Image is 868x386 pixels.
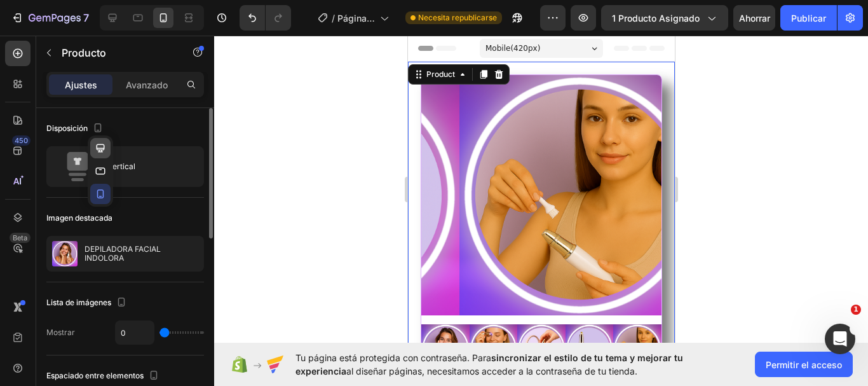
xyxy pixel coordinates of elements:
iframe: Área de diseño [408,36,675,343]
font: Permitir el acceso [766,359,842,370]
font: Vertical [108,162,135,171]
font: Lista de imágenes [46,298,111,307]
p: Producto [62,45,170,60]
font: Página del producto - 3 de [PERSON_NAME], 12:00:49 [337,13,375,104]
font: 1 producto asignado [612,13,700,24]
button: 7 [5,5,95,31]
input: Auto [116,321,154,344]
font: Ajustes [65,79,97,90]
font: Mostrar [46,327,75,337]
font: 1 [853,305,858,314]
div: Deshacer/Rehacer [240,5,291,31]
font: Producto [62,46,106,59]
button: Publicar [780,5,837,31]
font: DEPILADORA FACIAL INDOLORA [85,244,163,263]
font: 450 [15,136,28,145]
font: Imagen destacada [46,213,112,223]
font: Espaciado entre elementos [46,371,144,380]
font: Necesita republicarse [418,13,497,22]
font: Disposición [46,123,88,133]
font: Beta [13,233,27,242]
img: imagen de característica del producto [52,241,78,266]
button: 1 producto asignado [601,5,728,31]
button: Ahorrar [733,5,775,31]
font: Avanzado [126,79,168,90]
font: 7 [83,11,89,24]
iframe: Chat en vivo de Intercom [825,324,855,354]
font: / [332,13,335,24]
button: Permitir el acceso [755,352,853,377]
font: Tu página está protegida con contraseña. Para [295,352,491,363]
font: Ahorrar [739,13,770,24]
font: Publicar [791,13,826,24]
font: al diseñar páginas, necesitamos acceder a la contraseña de tu tienda. [346,366,637,376]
